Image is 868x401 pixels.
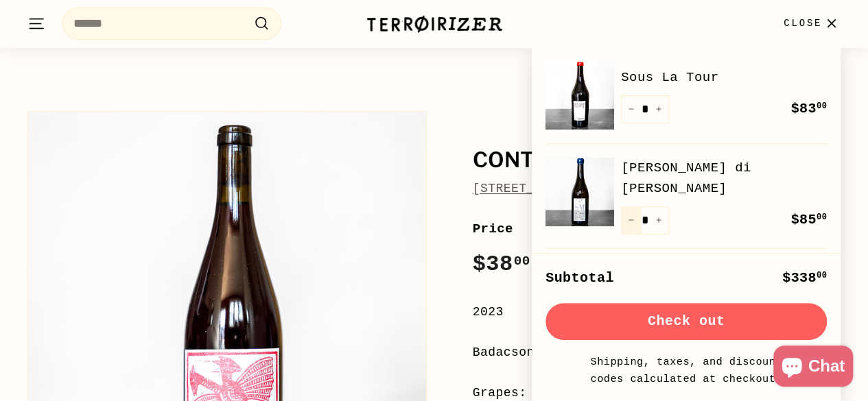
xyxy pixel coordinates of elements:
sup: 00 [513,254,530,269]
div: 2023 [473,302,841,322]
img: Sous La Tour [546,61,614,130]
span: $85 [790,212,827,228]
label: Price [473,219,841,239]
button: Check out [546,303,827,340]
sup: 00 [817,101,827,111]
a: [STREET_ADDRESS] [473,182,596,195]
button: Reduce item quantity by one [621,206,642,234]
inbox-online-store-chat: Shopify online store chat [769,345,857,390]
small: Shipping, taxes, and discount codes calculated at checkout. [587,354,786,387]
sup: 00 [817,271,827,280]
span: $38 [473,252,530,277]
div: Badacsony - Szent György, [GEOGRAPHIC_DATA] [473,343,841,363]
sup: 00 [817,212,827,222]
div: Subtotal [546,267,614,289]
button: Increase item quantity by one [648,206,669,234]
img: Bianco di Contrada SM [546,158,614,226]
span: $83 [790,101,827,117]
h1: Controlled Chaos [473,149,841,172]
div: $338 [782,267,827,289]
button: Close [775,3,849,44]
a: Sous La Tour [621,67,827,88]
a: [PERSON_NAME] di [PERSON_NAME] [621,158,827,199]
button: Reduce item quantity by one [621,95,642,123]
button: Increase item quantity by one [648,95,669,123]
span: Close [784,16,822,31]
